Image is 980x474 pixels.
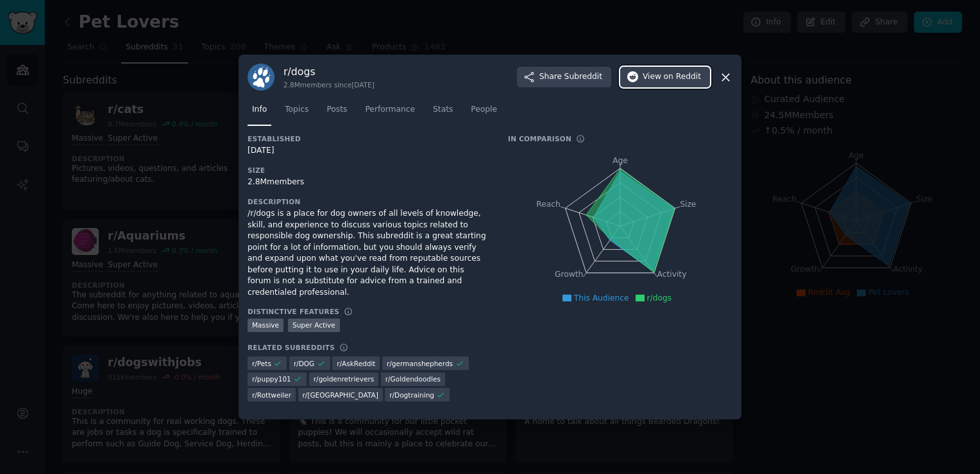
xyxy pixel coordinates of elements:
span: r/ DOG [294,359,314,368]
h3: Related Subreddits [248,343,335,352]
a: Stats [428,100,457,126]
span: r/ Dogtraining [389,391,434,399]
tspan: Growth [555,270,583,279]
span: on Reddit [664,71,701,83]
tspan: Size [680,200,696,209]
span: This Audience [574,294,629,303]
div: [DATE] [248,145,490,157]
span: r/ [GEOGRAPHIC_DATA] [303,391,378,399]
span: View [643,71,701,83]
span: r/ Rottweiler [252,391,291,399]
span: r/ germanshepherds [387,359,453,368]
span: r/ puppy101 [252,374,291,383]
span: Posts [326,104,347,116]
img: dogs [248,64,275,91]
span: Share [539,71,602,83]
span: r/ Goldendoodles [385,374,441,383]
tspan: Age [612,156,628,165]
span: Stats [433,104,453,116]
div: Massive [248,319,283,332]
a: Topics [280,100,313,126]
span: People [471,104,497,116]
div: 2.8M members [248,177,490,188]
button: Viewon Reddit [620,67,710,87]
tspan: Reach [536,200,561,209]
button: ShareSubreddit [517,67,611,87]
h3: Description [248,197,490,206]
h3: Size [248,166,490,175]
div: /r/dogs is a place for dog owners of all levels of knowledge, skill, and experience to discuss va... [248,208,490,298]
h3: r/ dogs [283,65,375,78]
span: r/dogs [647,294,672,303]
div: Super Active [288,319,340,332]
tspan: Activity [657,270,687,279]
h3: In Comparison [508,134,571,143]
h3: Distinctive Features [248,307,339,316]
h3: Established [248,134,490,143]
span: Topics [285,104,308,116]
a: Info [248,100,271,126]
a: Performance [360,100,419,126]
a: Posts [322,100,351,126]
a: People [466,100,502,126]
div: 2.8M members since [DATE] [283,80,375,89]
span: r/ AskReddit [337,359,375,368]
span: Subreddit [564,71,602,83]
span: Info [252,104,267,116]
span: r/ goldenretrievers [314,374,374,383]
span: r/ Pets [252,359,271,368]
span: Performance [365,104,415,116]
